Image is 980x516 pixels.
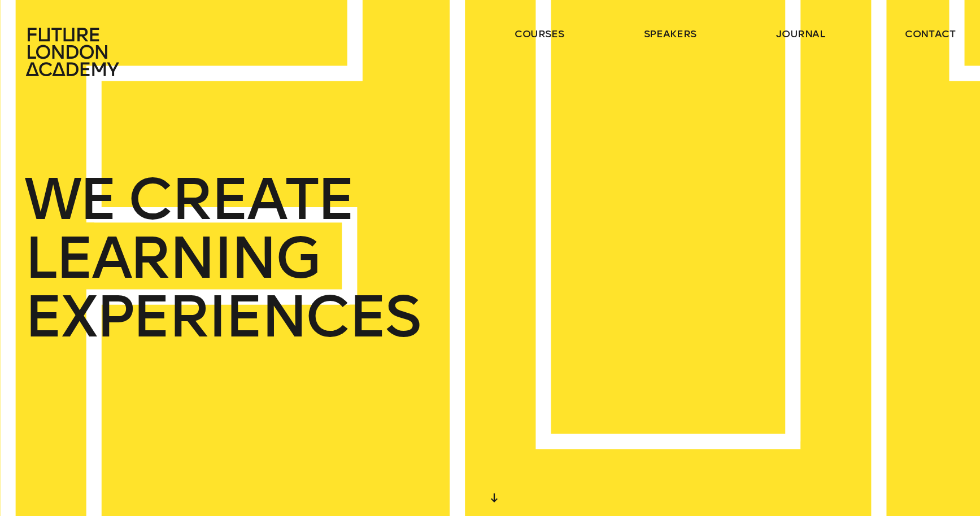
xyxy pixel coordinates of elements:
[24,229,319,287] span: LEARNING
[24,287,420,346] span: EXPERIENCES
[515,27,564,41] a: courses
[24,170,115,229] span: WE
[905,27,956,41] a: contact
[128,170,354,229] span: CREATE
[644,27,696,41] a: speakers
[776,27,825,41] a: journal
